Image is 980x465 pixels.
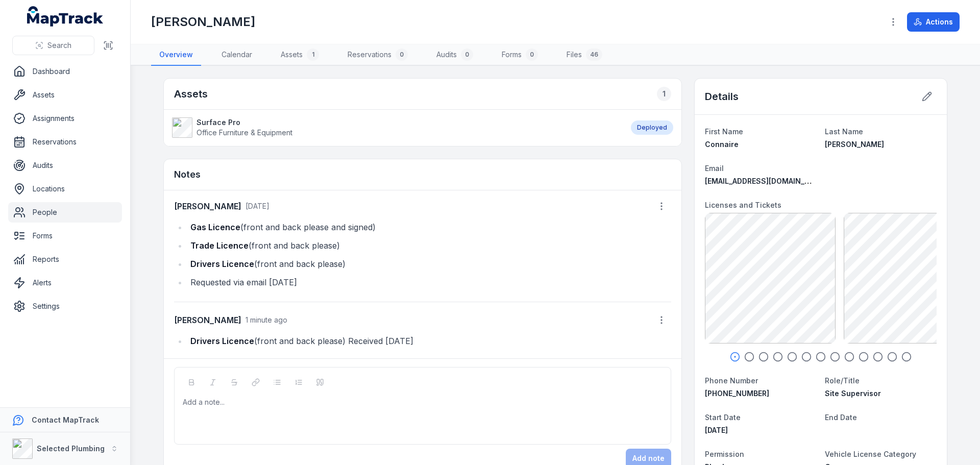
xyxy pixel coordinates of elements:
[12,36,94,55] button: Search
[174,314,241,326] strong: [PERSON_NAME]
[339,44,416,66] a: Reservations0
[8,108,122,129] a: Assignments
[174,87,208,101] h2: Assets
[307,48,319,61] div: 1
[246,202,269,210] span: [DATE]
[8,249,122,270] a: Reports
[705,177,828,185] span: [EMAIL_ADDRESS][DOMAIN_NAME]
[705,127,743,136] span: First Name
[172,117,621,138] a: Surface ProOffice Furniture & Equipment
[174,167,201,182] h3: Notes
[151,44,201,66] a: Overview
[657,87,671,101] div: 1
[705,426,728,434] time: 9/24/2024, 12:00:00 AM
[825,140,884,149] span: [PERSON_NAME]
[825,413,857,422] span: End Date
[494,44,546,66] a: Forms0
[8,61,122,82] a: Dashboard
[174,200,241,212] strong: [PERSON_NAME]
[825,127,863,136] span: Last Name
[825,389,881,398] span: Site Supervisor
[246,315,287,324] span: 1 minute ago
[246,315,287,324] time: 8/28/2025, 3:55:39 PM
[273,44,327,66] a: Assets1
[8,132,122,152] a: Reservations
[8,85,122,105] a: Assets
[213,44,260,66] a: Calendar
[558,44,610,66] a: Files46
[8,296,122,316] a: Settings
[907,12,960,32] button: Actions
[705,89,739,104] h2: Details
[8,179,122,199] a: Locations
[32,415,99,424] strong: Contact MapTrack
[246,202,269,210] time: 8/20/2025, 12:29:50 PM
[187,257,671,271] li: (front and back please)
[190,240,249,251] strong: Trade Licence
[8,155,122,176] a: Audits
[197,128,292,137] span: Office Furniture & Equipment
[705,140,739,149] span: Connaire
[8,273,122,293] a: Alerts
[187,334,671,348] li: (front and back please) Received [DATE]
[705,201,781,209] span: Licenses and Tickets
[526,48,538,61] div: 0
[8,226,122,246] a: Forms
[428,44,481,66] a: Audits0
[37,444,105,453] strong: Selected Plumbing
[825,376,860,385] span: Role/Title
[705,413,741,422] span: Start Date
[187,238,671,253] li: (front and back please)
[197,117,292,128] strong: Surface Pro
[396,48,408,61] div: 0
[586,48,602,61] div: 46
[705,164,724,173] span: Email
[187,275,671,289] li: Requested via email [DATE]
[705,389,769,398] span: [PHONE_NUMBER]
[631,120,673,135] div: Deployed
[47,40,71,51] span: Search
[461,48,473,61] div: 0
[8,202,122,223] a: People
[190,259,254,269] strong: Drivers Licence
[187,220,671,234] li: (front and back please and signed)
[27,6,104,27] a: MapTrack
[705,376,758,385] span: Phone Number
[151,14,255,30] h1: [PERSON_NAME]
[705,426,728,434] span: [DATE]
[825,450,916,458] span: Vehicle License Category
[705,450,744,458] span: Permission
[190,222,240,232] strong: Gas Licence
[190,336,254,346] strong: Drivers Licence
